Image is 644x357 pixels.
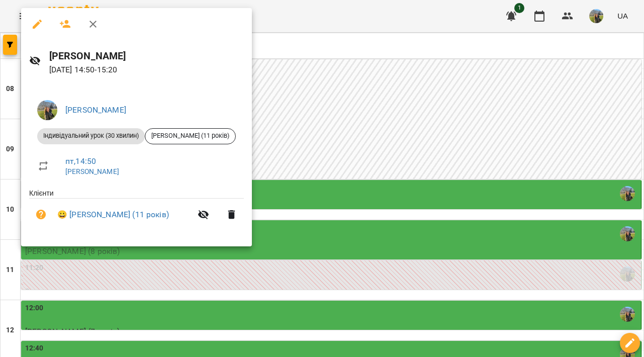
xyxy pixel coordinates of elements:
[29,203,53,227] button: Візит ще не сплачено. Додати оплату?
[49,48,244,64] h6: [PERSON_NAME]
[57,209,169,221] a: 😀 [PERSON_NAME] (11 років)
[29,188,244,235] ul: Клієнти
[49,64,244,76] p: [DATE] 14:50 - 15:20
[65,156,96,166] a: пт , 14:50
[145,131,235,140] span: [PERSON_NAME] (11 років)
[37,100,57,120] img: f0a73d492ca27a49ee60cd4b40e07bce.jpeg
[145,128,236,144] div: [PERSON_NAME] (11 років)
[65,105,126,115] a: [PERSON_NAME]
[65,167,119,175] a: [PERSON_NAME]
[37,131,145,140] span: Індивідуальний урок (30 хвилин)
